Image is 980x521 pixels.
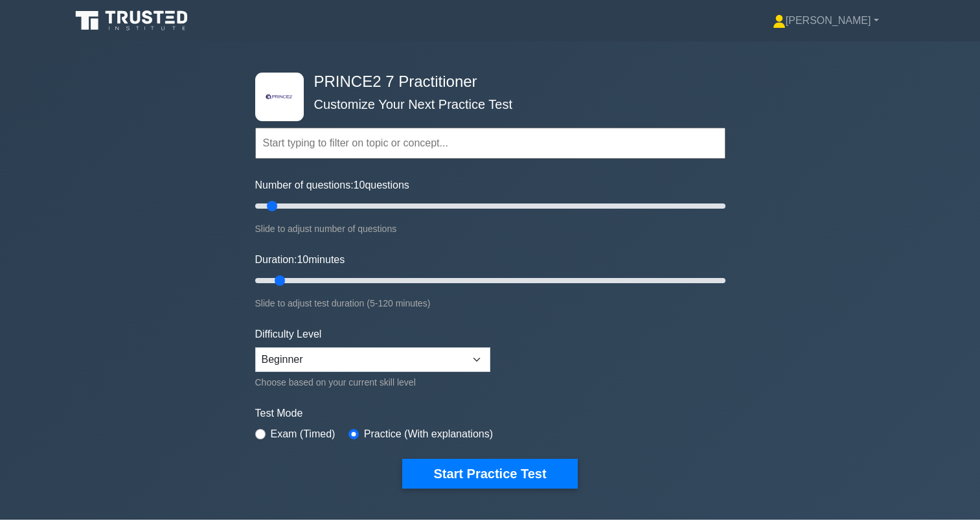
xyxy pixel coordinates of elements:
[255,221,725,237] div: Slide to adjust number of questions
[255,327,322,342] label: Difficulty Level
[354,179,365,191] span: 10
[402,459,577,489] button: Start Practice Test
[255,295,725,311] div: Slide to adjust test duration (5-120 minutes)
[255,252,345,268] label: Duration: minutes
[364,426,493,442] label: Practice (With explanations)
[255,178,409,193] label: Number of questions: questions
[255,406,725,421] label: Test Mode
[309,73,662,91] h4: PRINCE2 7 Practitioner
[255,375,490,390] div: Choose based on your current skill level
[255,128,725,159] input: Start typing to filter on topic or concept...
[297,254,308,265] span: 10
[271,426,336,442] label: Exam (Timed)
[742,8,910,34] a: [PERSON_NAME]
